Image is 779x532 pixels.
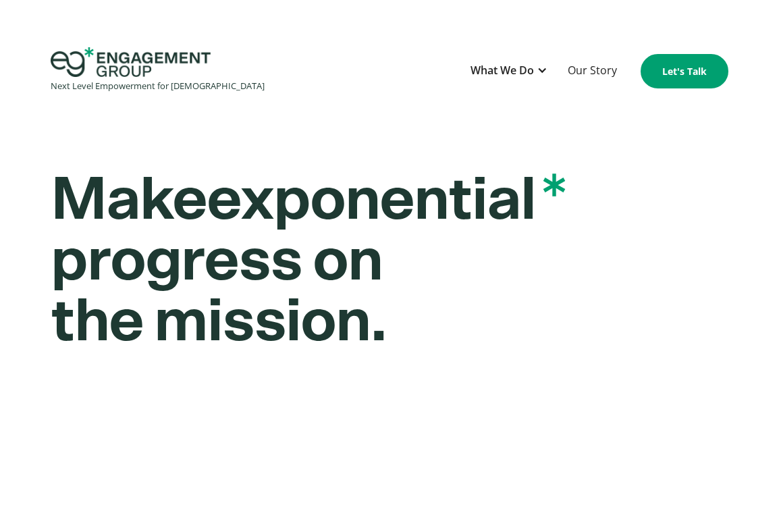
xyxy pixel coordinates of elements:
div: What We Do [464,55,554,88]
a: home [51,47,265,95]
span: exponential [207,170,565,231]
div: What We Do [471,61,534,80]
div: Next Level Empowerment for [DEMOGRAPHIC_DATA] [51,77,265,95]
a: Let's Talk [641,54,728,88]
strong: Make progress on the mission. [51,170,565,352]
a: Our Story [561,55,624,88]
img: Engagement Group Logo Icon [51,47,211,77]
